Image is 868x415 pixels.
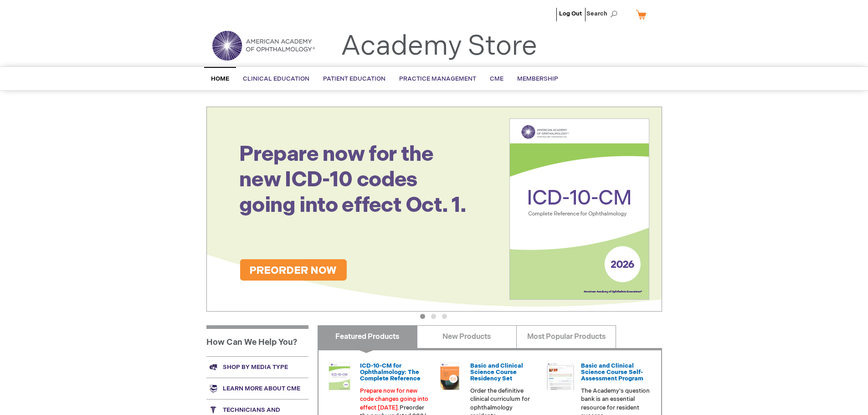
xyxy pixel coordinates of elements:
span: Membership [517,75,558,82]
a: Most Popular Products [516,325,616,348]
a: Featured Products [318,325,417,348]
span: Search [586,5,621,23]
img: bcscself_20.jpg [547,363,574,390]
a: New Products [417,325,517,348]
span: Patient Education [323,75,385,82]
button: 2 of 3 [431,314,436,319]
span: Home [211,75,229,82]
a: Basic and Clinical Science Course Self-Assessment Program [581,362,643,383]
h1: How Can We Help You? [206,325,308,356]
span: Clinical Education [243,75,309,82]
a: Learn more about CME [206,378,308,399]
span: Practice Management [399,75,476,82]
a: Shop by media type [206,356,308,378]
a: ICD-10-CM for Ophthalmology: The Complete Reference [360,362,421,383]
a: Basic and Clinical Science Course Residency Set [470,362,523,383]
img: 0120008u_42.png [326,363,353,390]
a: Academy Store [341,30,537,63]
font: Prepare now for new code changes going into effect [DATE]. [360,387,428,411]
span: CME [490,75,503,82]
a: Log Out [559,10,582,17]
button: 1 of 3 [420,314,425,319]
button: 3 of 3 [442,314,447,319]
img: 02850963u_47.png [436,363,463,390]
